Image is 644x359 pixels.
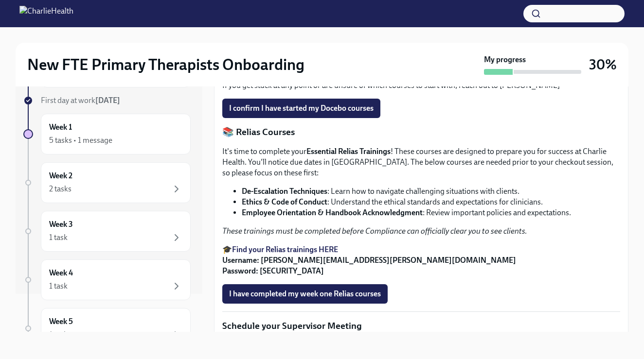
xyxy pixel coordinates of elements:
[49,268,73,278] h6: Week 4
[49,329,68,340] div: 1 task
[222,284,388,304] button: I have completed my week one Relias courses
[49,281,68,291] div: 1 task
[242,208,423,217] strong: Employee Orientation & Handbook Acknowledgment
[229,103,374,113] span: I confirm I have started my Docebo courses
[222,244,620,276] p: 🎓
[242,207,620,218] li: : Review important policies and expectations.
[242,197,327,206] strong: Ethics & Code of Conduct
[242,187,327,196] strong: De-Escalation Techniques
[23,114,191,154] a: Week 15 tasks • 1 message
[23,211,191,252] a: Week 31 task
[49,219,73,230] h6: Week 3
[484,54,526,65] strong: My progress
[49,135,112,146] div: 5 tasks • 1 message
[222,99,380,118] button: I confirm I have started my Docebo courses
[49,122,72,133] h6: Week 1
[23,308,191,349] a: Week 51 task
[242,197,620,207] li: : Understand the ethical standards and expectations for clinicians.
[222,146,620,178] p: It's time to complete your ! These courses are designed to prepare you for success at Charlie Hea...
[49,232,68,243] div: 1 task
[222,226,527,236] em: These trainings must be completed before Compliance can officially clear you to see clients.
[589,56,617,73] h3: 30%
[41,96,120,105] span: First day at work
[23,259,191,300] a: Week 41 task
[19,6,73,21] img: CharlieHealth
[306,147,391,156] strong: Essential Relias Trainings
[49,316,73,327] h6: Week 5
[229,289,381,299] span: I have completed my week one Relias courses
[95,96,120,105] strong: [DATE]
[232,245,338,254] a: Find your Relias trainings HERE
[27,55,304,74] h2: New FTE Primary Therapists Onboarding
[222,320,620,332] p: Schedule your Supervisor Meeting
[49,171,72,181] h6: Week 2
[222,126,620,138] p: 📚 Relias Courses
[23,162,191,203] a: Week 22 tasks
[23,95,191,106] a: First day at work[DATE]
[49,184,72,194] div: 2 tasks
[242,186,620,197] li: : Learn how to navigate challenging situations with clients.
[222,256,516,275] strong: Username: [PERSON_NAME][EMAIL_ADDRESS][PERSON_NAME][DOMAIN_NAME] Password: [SECURITY_DATA]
